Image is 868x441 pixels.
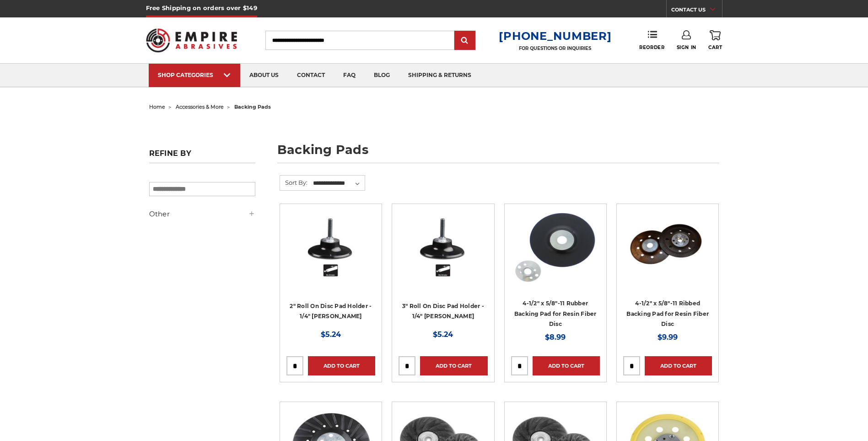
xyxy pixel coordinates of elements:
a: blog [365,64,399,87]
a: Reorder [639,30,664,50]
a: 2" Roll On Disc Pad Holder - 1/4" Shank [286,210,375,328]
img: Empire Abrasives [146,22,237,58]
span: backing pads [234,104,271,110]
img: 4-1/2" Resin Fiber Disc Backing Pad Flexible Rubber [511,210,600,284]
a: [PHONE_NUMBER] [499,29,611,43]
a: faq [334,64,365,87]
h5: Other [149,209,255,220]
h1: backing pads [277,143,719,163]
a: 4.5 inch ribbed thermo plastic resin fiber disc backing pad [623,210,712,328]
a: accessories & more [176,104,224,110]
a: about us [240,64,288,87]
a: 4-1/2" Resin Fiber Disc Backing Pad Flexible Rubber [511,210,600,328]
select: Sort By: [312,176,365,190]
span: $9.99 [658,333,678,342]
a: CONTACT US [671,5,722,17]
a: contact [288,64,334,87]
a: Add to Cart [645,356,712,375]
img: 4.5 inch ribbed thermo plastic resin fiber disc backing pad [623,210,712,284]
span: $8.99 [545,333,566,342]
a: Cart [708,30,722,50]
span: Reorder [639,44,664,50]
div: SHOP CATEGORIES [158,72,231,78]
a: Add to Cart [308,356,375,375]
a: Add to Cart [420,356,487,375]
p: FOR QUESTIONS OR INQUIRIES [499,45,611,51]
h5: Refine by [149,149,255,163]
span: Sign In [677,44,696,50]
a: home [149,104,165,110]
span: Cart [708,44,722,50]
img: 3" Roll On Disc Pad Holder - 1/4" Shank [399,210,487,284]
span: $5.24 [321,330,341,339]
a: Add to Cart [533,356,600,375]
a: shipping & returns [399,64,480,87]
img: 2" Roll On Disc Pad Holder - 1/4" Shank [286,210,375,284]
a: 3" Roll On Disc Pad Holder - 1/4" Shank [399,210,487,328]
span: $5.24 [433,330,453,339]
input: Submit [456,32,474,50]
label: Sort By: [280,176,307,189]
